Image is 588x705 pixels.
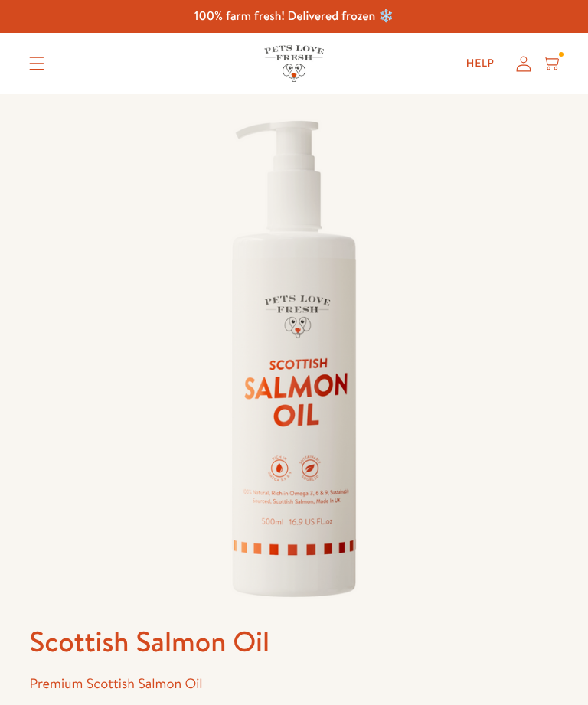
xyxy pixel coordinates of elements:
p: Premium Scottish Salmon Oil [29,672,558,696]
h1: Scottish Salmon Oil [29,623,558,660]
img: Scottish Salmon Oil [29,94,558,623]
img: Pets Love Fresh [264,45,324,81]
a: Help [454,48,507,79]
summary: Translation missing: en.sections.header.menu [17,44,57,83]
